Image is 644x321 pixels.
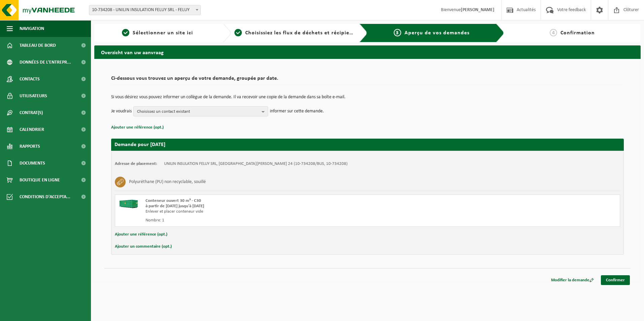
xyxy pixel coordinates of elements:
[20,71,40,87] span: Contacts
[234,29,242,36] span: 2
[137,107,259,117] span: Choisissez un contact existant
[546,275,599,285] a: Modifier la demande
[20,54,71,71] span: Données de l'entrepr...
[115,230,167,239] button: Ajouter une référence (opt.)
[89,5,201,15] span: 10-734208 - UNILIN INSULATION FELUY SRL - FELUY
[20,104,43,121] span: Contrat(s)
[234,29,354,37] a: 2Choisissiez les flux de déchets et récipients
[115,142,165,147] strong: Demande pour [DATE]
[111,106,132,116] p: Je voudrais
[115,242,172,251] button: Ajouter un commentaire (opt.)
[122,29,129,36] span: 1
[146,204,204,208] strong: à partir de [DATE] jusqu'à [DATE]
[394,29,401,36] span: 3
[119,198,139,208] img: HK-XC-30-GN-00.png
[20,121,44,138] span: Calendrier
[20,20,44,37] span: Navigation
[111,123,164,132] button: Ajouter une référence (opt.)
[405,30,470,36] span: Aperçu de vos demandes
[164,161,348,167] td: UNILIN INSULATION FELUY SRL, [GEOGRAPHIC_DATA][PERSON_NAME] 24 (10-734208/BUS, 10-734208)
[146,199,201,203] span: Conteneur ouvert 30 m³ - C30
[146,209,394,214] div: Enlever et placer conteneur vide
[20,188,70,205] span: Conditions d'accepta...
[20,138,40,155] span: Rapports
[146,218,394,223] div: Nombre: 1
[133,30,193,36] span: Sélectionner un site ici
[111,95,624,100] p: Si vous désirez vous pouvez informer un collègue de la demande. Il va recevoir une copie de la de...
[560,30,595,36] span: Confirmation
[115,162,157,166] strong: Adresse de placement:
[111,76,624,85] h2: Ci-dessous vous trouvez un aperçu de votre demande, groupée par date.
[601,275,630,285] a: Confirmer
[20,172,60,188] span: Boutique en ligne
[129,177,206,187] h3: Polyuréthane (PU) non recyclable, souillé
[20,155,45,172] span: Documents
[461,7,494,12] strong: [PERSON_NAME]
[20,87,47,104] span: Utilisateurs
[550,29,557,36] span: 4
[98,29,218,37] a: 1Sélectionner un site ici
[245,30,357,36] span: Choisissiez les flux de déchets et récipients
[20,37,56,54] span: Tableau de bord
[270,106,324,116] p: informer sur cette demande.
[89,5,200,15] span: 10-734208 - UNILIN INSULATION FELUY SRL - FELUY
[133,106,268,116] button: Choisissez un contact existant
[94,45,641,59] h2: Overzicht van uw aanvraag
